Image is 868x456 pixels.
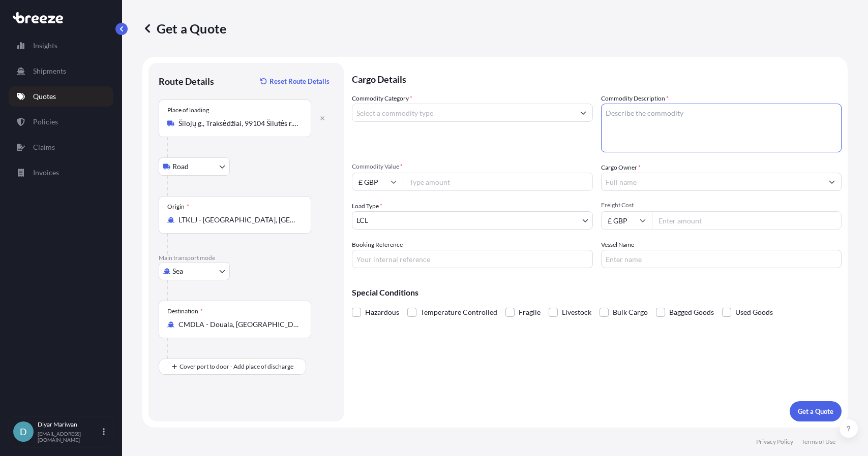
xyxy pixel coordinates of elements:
[167,106,209,114] div: Place of loading
[33,142,55,152] p: Claims
[159,157,230,176] button: Select transport
[652,211,842,230] input: Enter amount
[270,76,330,86] p: Reset Route Details
[352,201,382,211] span: Load Type
[352,211,593,230] button: LCL
[159,262,230,280] button: Select transport
[352,104,574,122] input: Select a commodity type
[735,305,773,320] span: Used Goods
[601,250,842,268] input: Enter name
[421,305,497,320] span: Temperature Controlled
[9,137,113,157] a: Claims
[178,215,298,225] input: Origin
[9,61,113,81] a: Shipments
[365,305,399,320] span: Hazardous
[352,240,403,250] label: Booking Reference
[255,73,334,89] button: Reset Route Details
[356,215,368,225] span: LCL
[601,93,669,104] label: Commodity Description
[403,173,593,191] input: Type amount
[352,63,842,93] p: Cargo Details
[562,305,591,320] span: Livestock
[178,118,298,128] input: Place of loading
[756,438,793,446] a: Privacy Policy
[142,20,226,37] p: Get a Quote
[602,173,823,191] input: Full name
[352,288,842,297] p: Special Conditions
[352,250,593,268] input: Your internal reference
[352,162,593,171] span: Commodity Value
[574,104,592,122] button: Show suggestions
[38,420,101,429] p: Diyar Mariwan
[801,438,835,446] a: Terms of Use
[601,162,641,173] label: Cargo Owner
[669,305,714,320] span: Bagged Goods
[159,254,334,262] p: Main transport mode
[790,401,842,421] button: Get a Quote
[519,305,541,320] span: Fragile
[172,161,189,172] span: Road
[167,307,203,315] div: Destination
[33,117,58,127] p: Policies
[9,112,113,132] a: Policies
[798,406,833,416] p: Get a Quote
[33,168,59,178] p: Invoices
[20,427,27,437] span: D
[352,93,412,104] label: Commodity Category
[179,362,293,372] span: Cover port to door - Add place of discharge
[167,203,189,211] div: Origin
[33,41,57,51] p: Insights
[33,66,66,76] p: Shipments
[823,173,841,191] button: Show suggestions
[9,86,113,107] a: Quotes
[38,431,101,443] p: [EMAIL_ADDRESS][DOMAIN_NAME]
[9,162,113,183] a: Invoices
[601,240,634,250] label: Vessel Name
[178,319,298,330] input: Destination
[613,305,648,320] span: Bulk Cargo
[33,91,56,102] p: Quotes
[9,36,113,56] a: Insights
[159,359,306,375] button: Cover port to door - Add place of discharge
[601,201,842,209] span: Freight Cost
[159,75,214,87] p: Route Details
[172,266,183,276] span: Sea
